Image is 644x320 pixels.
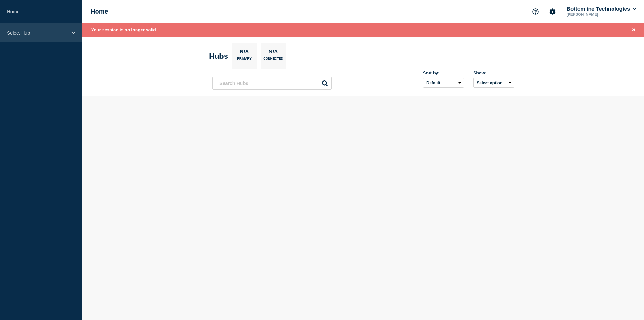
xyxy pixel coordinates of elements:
[7,30,67,36] p: Select Hub
[263,57,283,63] p: Connected
[237,49,251,57] p: N/A
[630,26,638,34] button: Close banner
[565,12,631,17] p: [PERSON_NAME]
[237,57,252,63] p: Primary
[212,77,332,90] input: Search Hubs
[423,70,464,75] div: Sort by:
[423,78,464,88] select: Sort by
[473,78,514,88] button: Select option
[565,6,637,12] button: Bottomline Technologies
[91,8,108,15] h1: Home
[529,5,542,18] button: Support
[546,5,559,18] button: Account settings
[266,49,280,57] p: N/A
[209,52,228,61] h2: Hubs
[473,70,514,75] div: Show:
[91,27,156,32] span: Your session is no longer valid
